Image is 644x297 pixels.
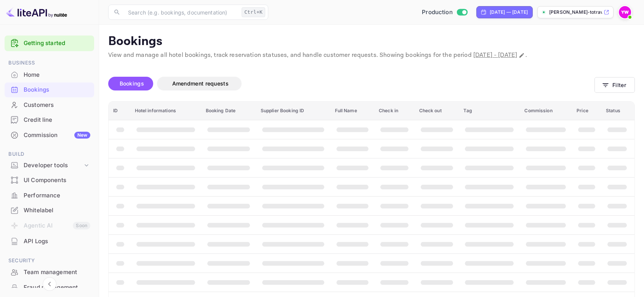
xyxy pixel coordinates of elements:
[5,173,94,187] a: UI Components
[108,77,594,90] div: account-settings tabs
[5,234,94,248] a: API Logs
[5,98,94,112] a: Customers
[415,102,459,120] th: Check out
[24,71,90,79] div: Home
[5,257,94,265] span: Security
[24,206,90,215] div: Whitelabel
[5,234,94,249] div: API Logs
[242,7,265,17] div: Ctrl+K
[5,68,94,82] a: Home
[43,277,56,291] button: Collapse navigation
[5,113,94,128] div: Credit line
[201,102,256,120] th: Booking Date
[5,173,94,188] div: UI Components
[74,132,90,139] div: New
[5,128,94,143] div: CommissionNew
[5,82,94,97] a: Bookings
[5,203,94,217] a: Whitelabel
[459,102,520,120] th: Tag
[5,280,94,295] div: Fraud management
[5,68,94,82] div: Home
[24,116,90,124] div: Credit line
[24,86,90,94] div: Bookings
[172,80,229,87] span: Amendment requests
[330,102,375,120] th: Full Name
[619,6,631,18] img: Yahav Winkler
[490,9,528,16] div: [DATE] — [DATE]
[419,8,470,17] div: Switch to Sandbox mode
[120,80,144,87] span: Bookings
[24,191,90,200] div: Performance
[5,265,94,280] div: Team management
[5,159,94,172] div: Developer tools
[374,102,415,120] th: Check in
[5,36,94,51] div: Getting started
[5,82,94,97] div: Bookings
[5,188,94,202] a: Performance
[256,102,330,120] th: Supplier Booking ID
[473,51,517,59] span: [DATE] - [DATE]
[24,176,90,185] div: UI Components
[5,113,94,127] a: Credit line
[572,102,601,120] th: Price
[123,5,239,20] input: Search (e.g. bookings, documentation)
[5,128,94,142] a: CommissionNew
[5,265,94,279] a: Team management
[24,39,90,48] a: Getting started
[24,131,90,140] div: Commission
[549,9,602,16] p: [PERSON_NAME]-totravel...
[5,203,94,218] div: Whitelabel
[109,102,130,120] th: ID
[520,102,572,120] th: Commission
[24,237,90,246] div: API Logs
[24,161,83,170] div: Developer tools
[24,101,90,110] div: Customers
[108,34,635,49] p: Bookings
[5,150,94,158] span: Build
[5,280,94,294] a: Fraud management
[5,188,94,203] div: Performance
[5,59,94,67] span: Business
[108,51,635,60] p: View and manage all hotel bookings, track reservation statuses, and handle customer requests. Sho...
[6,6,67,18] img: LiteAPI logo
[422,8,453,17] span: Production
[130,102,201,120] th: Hotel informations
[24,268,90,277] div: Team management
[601,102,634,120] th: Status
[5,98,94,113] div: Customers
[518,52,525,59] button: Change date range
[594,77,635,93] button: Filter
[24,283,90,292] div: Fraud management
